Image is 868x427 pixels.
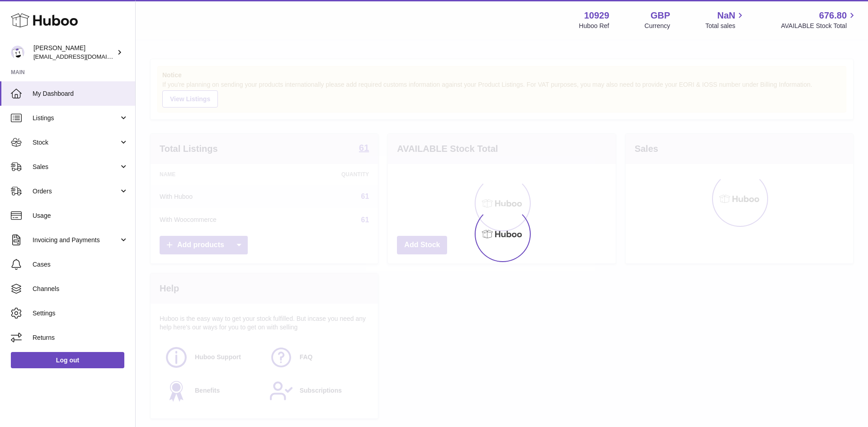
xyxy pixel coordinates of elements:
span: Sales [33,163,119,171]
span: AVAILABLE Stock Total [781,22,857,30]
div: Currency [645,22,670,30]
span: Orders [33,187,119,196]
div: [PERSON_NAME] [33,44,115,61]
span: Listings [33,114,119,122]
span: Channels [33,285,128,293]
span: Settings [33,309,128,318]
span: NaN [717,9,735,22]
strong: 10929 [584,9,609,22]
a: NaN Total sales [705,9,745,30]
span: Cases [33,260,128,269]
a: 676.80 AVAILABLE Stock Total [781,9,857,30]
span: [EMAIL_ADDRESS][DOMAIN_NAME] [33,53,133,60]
span: Stock [33,138,119,147]
strong: GBP [651,9,670,22]
span: Invoicing and Payments [33,236,119,244]
img: internalAdmin-10929@internal.huboo.com [11,46,24,59]
span: Returns [33,333,128,342]
a: Log out [11,352,124,368]
div: Huboo Ref [579,22,609,30]
span: 676.80 [819,9,847,22]
span: Total sales [705,22,745,30]
span: My Dashboard [33,89,128,98]
span: Usage [33,211,128,220]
